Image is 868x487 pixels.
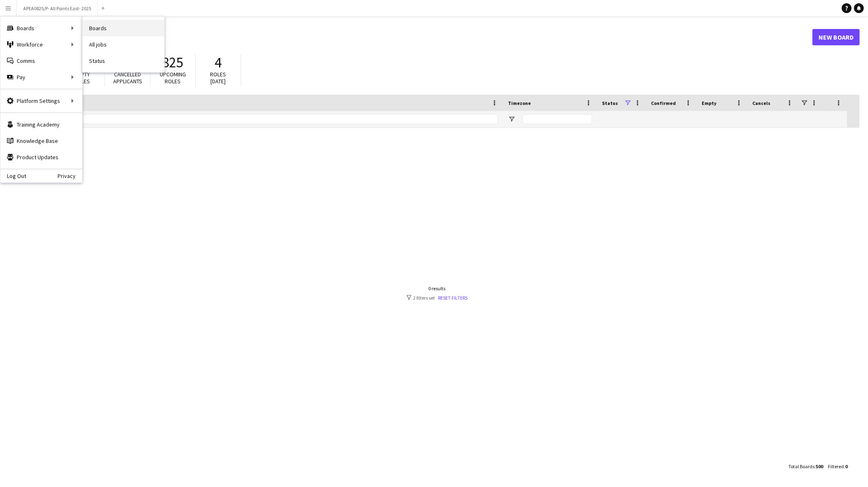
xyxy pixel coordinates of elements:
[14,31,812,43] h1: Boards
[508,100,531,106] span: Timezone
[210,71,226,85] span: Roles [DATE]
[407,285,468,291] div: 0 results
[0,69,82,85] div: Pay
[0,93,82,109] div: Platform Settings
[602,100,618,106] span: Status
[0,116,82,133] a: Training Academy
[0,20,82,36] div: Boards
[828,458,848,474] div: :
[83,20,164,36] a: Boards
[0,36,82,53] div: Workforce
[83,53,164,69] a: Status
[438,295,468,301] a: Reset filters
[651,100,676,106] span: Confirmed
[523,114,592,124] input: Timezone Filter Input
[828,463,844,469] span: Filtered
[215,53,222,71] span: 4
[0,173,26,179] a: Log Out
[0,53,82,69] a: Comms
[788,463,814,469] span: Total Boards
[788,458,823,474] div: :
[163,53,183,71] span: 825
[17,0,98,16] button: APEA0825/P- All Points East- 2025
[160,71,186,85] span: Upcoming roles
[845,463,848,469] span: 0
[58,173,82,179] a: Privacy
[812,29,860,45] a: New Board
[702,100,716,106] span: Empty
[0,133,82,149] a: Knowledge Base
[0,149,82,165] a: Product Updates
[34,114,498,124] input: Board name Filter Input
[816,463,823,469] span: 500
[752,100,770,106] span: Cancels
[113,71,142,85] span: Cancelled applicants
[407,295,468,301] div: 2 filters set
[508,116,515,123] button: Open Filter Menu
[83,36,164,53] a: All jobs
